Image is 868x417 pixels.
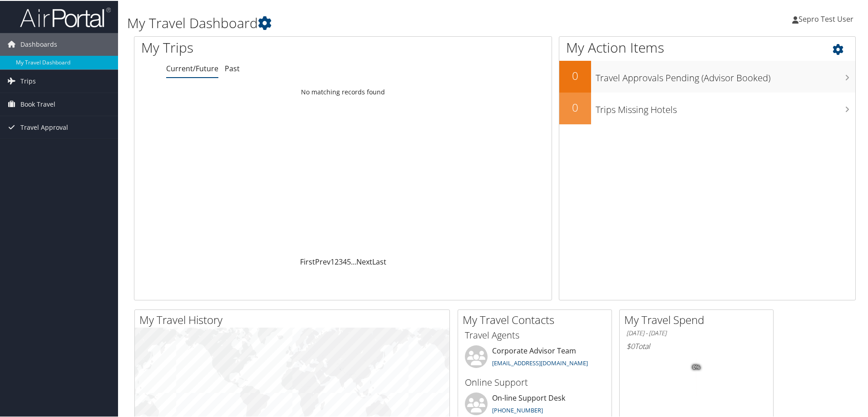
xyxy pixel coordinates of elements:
[20,115,68,138] span: Travel Approval
[20,92,55,115] span: Book Travel
[559,67,591,83] h2: 0
[624,311,773,327] h2: My Travel Spend
[559,60,855,92] a: 0Travel Approvals Pending (Advisor Booked)
[799,13,853,23] span: Sepro Test User
[356,256,372,266] a: Next
[347,256,351,266] a: 5
[335,256,339,266] a: 2
[339,256,343,266] a: 3
[139,311,449,327] h2: My Travel History
[343,256,347,266] a: 4
[372,256,386,266] a: Last
[330,256,335,266] a: 1
[463,311,612,327] h2: My Travel Contacts
[166,63,218,73] a: Current/Future
[596,66,855,83] h3: Travel Approvals Pending (Advisor Booked)
[351,256,356,266] span: …
[134,83,552,99] td: No matching records found
[20,6,111,27] img: airportal-logo.png
[596,98,855,115] h3: Trips Missing Hotels
[559,99,591,114] h2: 0
[127,13,617,32] h1: My Travel Dashboard
[792,5,863,32] a: Sepro Test User
[465,375,605,388] h3: Online Support
[300,256,315,266] a: First
[460,344,609,374] li: Corporate Advisor Team
[626,340,635,350] span: $0
[559,37,855,56] h1: My Action Items
[492,405,543,413] a: [PHONE_NUMBER]
[559,92,855,123] a: 0Trips Missing Hotels
[465,328,605,341] h3: Travel Agents
[492,358,588,366] a: [EMAIL_ADDRESS][DOMAIN_NAME]
[626,340,766,350] h6: Total
[20,32,57,55] span: Dashboards
[225,63,240,73] a: Past
[20,69,36,92] span: Trips
[141,37,371,56] h1: My Trips
[315,256,330,266] a: Prev
[626,328,766,337] h6: [DATE] - [DATE]
[693,364,700,369] tspan: 0%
